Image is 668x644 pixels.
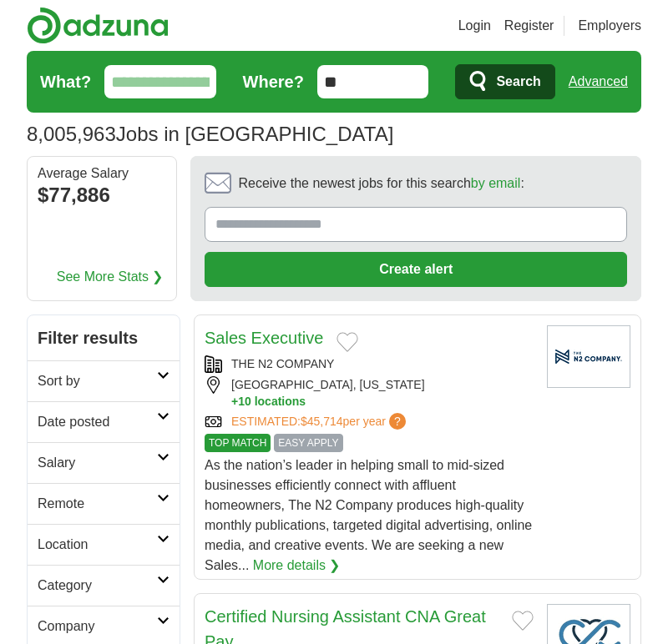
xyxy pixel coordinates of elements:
a: Location [28,524,180,565]
a: More details ❯ [253,556,341,576]
div: $77,886 [38,180,166,210]
div: [GEOGRAPHIC_DATA], [US_STATE] [205,376,534,410]
div: THE N2 COMPANY [205,355,534,373]
a: Salary [28,442,180,483]
div: Average Salary [38,167,166,180]
a: Sort by [28,360,180,401]
a: ESTIMATED:$45,714per year? [231,413,409,430]
h2: Category [38,576,157,596]
a: Register [504,16,554,36]
span: As the nation’s leader in helping small to mid-sized businesses efficiently connect with affluent... [205,458,532,572]
img: Company logo [547,325,630,388]
span: ? [389,413,406,430]
a: See More Stats ❯ [57,267,164,287]
h2: Company [38,616,157,636]
h2: Filter results [28,315,180,360]
a: Remote [28,483,180,524]
a: by email [471,176,521,190]
button: Add to favorite jobs [512,611,534,631]
h2: Salary [38,453,157,473]
a: Category [28,565,180,606]
span: Search [496,65,540,98]
span: 8,005,963 [27,119,116,149]
span: EASY APPLY [274,434,342,452]
a: Date posted [28,401,180,442]
h2: Sort by [38,371,157,391]
span: Receive the newest jobs for this search : [238,174,524,194]
label: Where? [243,69,304,94]
h2: Date posted [38,412,157,432]
img: Adzuna logo [27,7,169,44]
span: + [231,394,238,410]
span: TOP MATCH [205,434,271,452]
span: $45,714 [301,415,343,428]
h2: Location [38,535,157,555]
label: What? [40,69,91,94]
a: Employers [578,16,641,36]
button: +10 locations [231,394,534,410]
button: Create alert [205,252,627,287]
h1: Jobs in [GEOGRAPHIC_DATA] [27,123,393,145]
a: Login [458,16,491,36]
button: Add to favorite jobs [337,332,358,352]
a: Sales Executive [205,329,323,347]
a: Advanced [569,65,628,98]
button: Search [455,64,554,99]
h2: Remote [38,494,157,514]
